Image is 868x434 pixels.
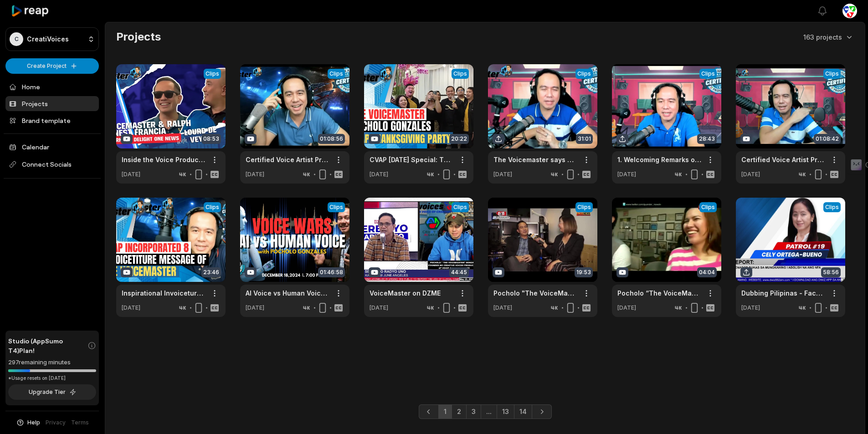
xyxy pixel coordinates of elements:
button: Upgrade Tier [8,384,96,400]
a: CVAP [DATE] Special: The VoiceMaster Shares Untold Stories! [370,155,453,164]
a: Page 14 [514,404,532,419]
a: Page 13 [497,404,514,419]
a: AI Voice vs Human Voice in Filipino Advertising and Voice Acting [246,288,329,298]
a: Projects [5,96,99,111]
a: Brand template [5,113,99,128]
a: Page 3 [466,404,481,419]
a: Inside the Voice Production Industry | AFTERNOON DELIGHT ONE NEWS with [PERSON_NAME] [122,155,205,164]
a: Jump forward [481,404,497,419]
a: Page 1 is your current page [438,404,452,419]
h2: Projects [116,30,161,44]
span: Help [27,419,40,427]
a: Next page [532,404,552,419]
a: 1. Welcoming Remarks of the VoiceMaster for the Certified Voice Artist Program [617,155,701,164]
a: Home [5,79,99,94]
span: Studio (AppSumo T4) Plan! [8,336,87,355]
a: Privacy [46,419,66,427]
a: Certified Voice Artist Program Batch 8 [246,155,329,164]
div: 297 remaining minutes [8,358,96,367]
button: 163 projects [803,32,854,42]
a: Dubbing Pilipinas - Facebook [741,288,825,298]
a: Previous page [419,404,439,419]
a: Certified Voice Artist Program Batch 9 Week 1 [741,155,825,164]
a: Pocholo "The VoiceMaster" [PERSON_NAME] DZRH News: Boses ng Bagong Henerasyon [493,288,577,298]
a: Pocholo “The VoiceMaster” [PERSON_NAME], [PERSON_NAME] [PERSON_NAME] at [PERSON_NAME] sa iJuander! [617,288,701,298]
button: Help [16,419,40,427]
div: *Usage resets on [DATE] [8,375,96,382]
ul: Pagination [419,404,552,419]
a: Inspirational Invoiceture: The VoiceMaster's Message to CVAP Batch 8 [122,288,205,298]
a: The Voicemaster says Goodbye to CVAP [493,155,577,164]
a: VoiceMaster on DZME [370,288,441,298]
a: Calendar [5,139,99,154]
a: Page 2 [452,404,467,419]
p: CreatiVoices [27,35,69,43]
button: Create Project [5,58,99,74]
a: Terms [71,419,89,427]
span: Connect Socials [5,156,99,173]
div: C [10,32,23,46]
